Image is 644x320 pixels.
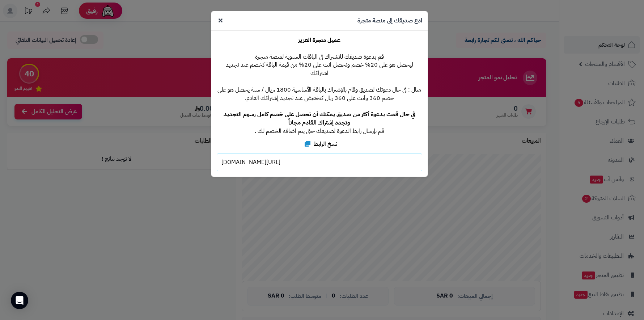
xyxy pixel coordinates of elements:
[298,36,340,45] b: عميل متجرة العزيز
[217,153,422,171] div: [URL][DOMAIN_NAME]
[357,17,422,25] h4: ادع صديقك إلى منصة متجرة
[217,36,422,135] p: قم بدعوة صديقك للاشتراك في الباقات السنوية لمنصة متجرة ليحصل هو على 20% خصم وتحصل انت على 20% من ...
[301,138,337,152] label: نسخ الرابط
[11,292,28,309] div: Open Intercom Messenger
[224,110,415,127] b: في حال قمت بدعوة أكثر من صديق يمكنك أن تحصل على خصم كامل رسوم التجديد وتجدد إشتراك القادم مجاناً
